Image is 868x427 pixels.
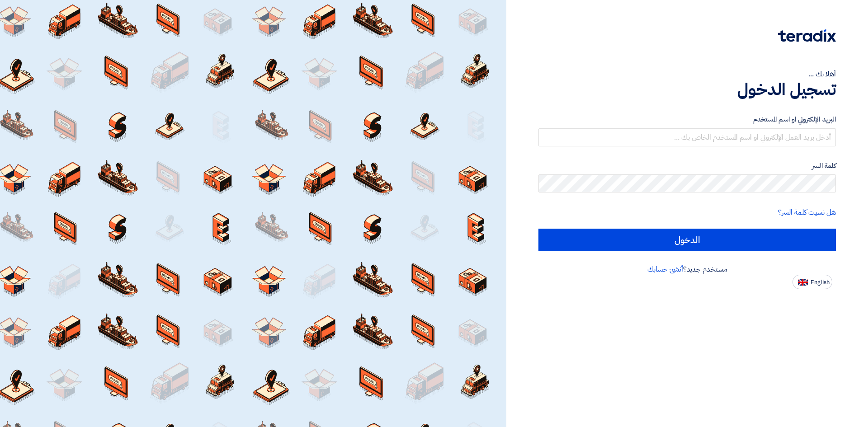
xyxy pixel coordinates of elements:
h1: تسجيل الدخول [538,80,836,99]
img: en-US.png [798,279,808,286]
button: English [793,275,832,289]
input: أدخل بريد العمل الإلكتروني او اسم المستخدم الخاص بك ... [538,128,836,146]
span: English [811,279,830,286]
a: هل نسيت كلمة السر؟ [778,207,836,218]
label: كلمة السر [538,161,836,171]
input: الدخول [538,229,836,251]
a: أنشئ حسابك [647,264,683,275]
label: البريد الإلكتروني او اسم المستخدم [538,114,836,125]
div: أهلا بك ... [538,69,836,80]
img: Teradix logo [778,29,836,42]
div: مستخدم جديد؟ [538,264,836,275]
